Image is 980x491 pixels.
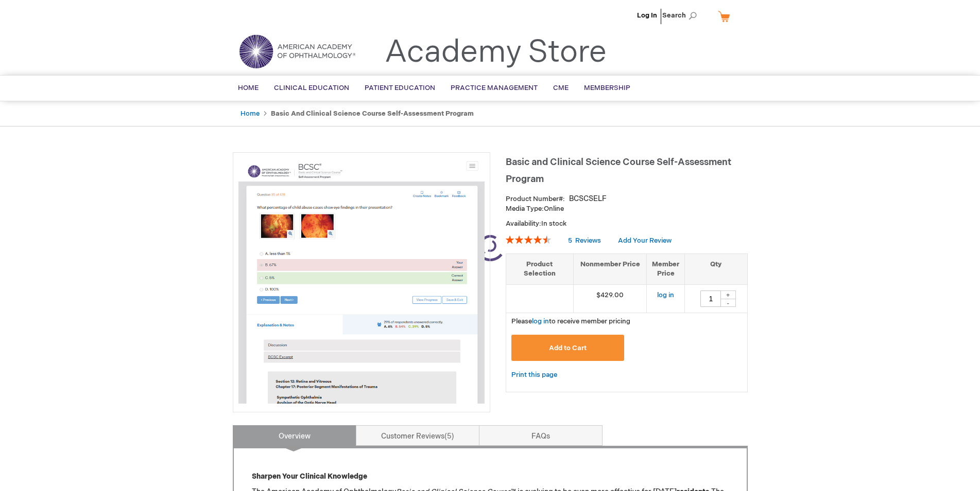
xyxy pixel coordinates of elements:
[573,253,647,284] th: Nonmember Price
[506,219,748,229] p: Availability:
[506,235,551,244] div: 92%
[271,110,474,118] strong: Basic and Clinical Science Course Self-Assessment Program
[511,369,557,381] a: Print this page
[506,204,748,214] p: Online
[647,253,685,284] th: Member Price
[549,344,587,352] span: Add to Cart
[568,237,572,245] span: 5
[238,84,259,92] span: Home
[569,194,607,204] div: BCSCSELF
[700,290,721,307] input: Qty
[511,335,625,361] button: Add to Cart
[568,237,603,245] a: 5 Reviews
[240,110,260,118] a: Home
[553,84,569,92] span: CME
[662,5,701,26] span: Search
[573,284,647,313] td: $429.00
[238,158,485,404] img: Basic and Clinical Science Course Self-Assessment Program
[506,253,574,284] th: Product Selection
[479,425,603,446] a: FAQs
[541,220,566,228] span: In stock
[385,34,607,71] a: Academy Store
[233,425,356,446] a: Overview
[618,237,672,245] a: Add Your Review
[252,472,367,481] strong: Sharpen Your Clinical Knowledge
[575,237,601,245] span: Reviews
[444,432,454,441] span: 5
[584,84,630,92] span: Membership
[511,317,630,325] span: Please to receive member pricing
[685,253,747,284] th: Qty
[451,84,538,92] span: Practice Management
[532,317,549,325] a: log in
[274,84,349,92] span: Clinical Education
[720,299,736,307] div: -
[506,205,544,213] strong: Media Type:
[506,157,731,185] span: Basic and Clinical Science Course Self-Assessment Program
[720,290,736,299] div: +
[356,425,479,446] a: Customer Reviews5
[637,11,657,20] a: Log In
[506,195,565,203] strong: Product Number
[657,291,674,299] a: log in
[365,84,435,92] span: Patient Education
